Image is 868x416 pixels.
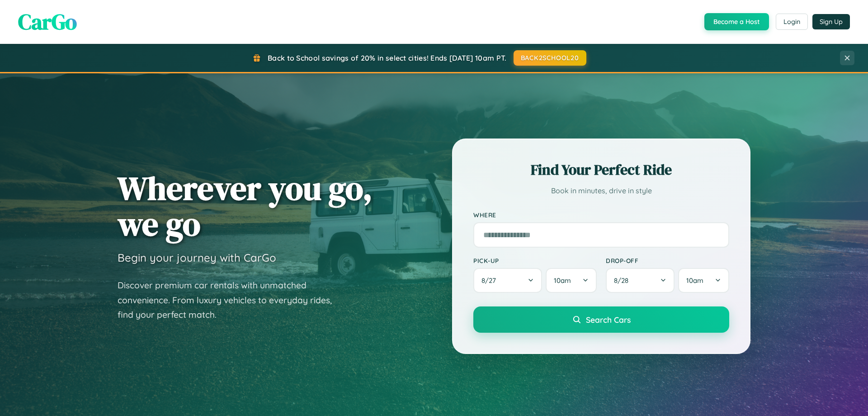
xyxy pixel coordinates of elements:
button: BACK2SCHOOL20 [514,50,586,66]
span: 10am [686,276,703,285]
button: 8/28 [606,268,675,293]
span: Back to School savings of 20% in select cities! Ends [DATE] 10am PT. [268,53,506,62]
button: 10am [546,268,597,293]
label: Where [473,211,729,219]
button: 10am [678,268,729,293]
button: Become a Host [704,13,769,30]
span: 8 / 27 [481,276,500,285]
p: Discover premium car rentals with unmatched convenience. From luxury vehicles to everyday rides, ... [118,278,344,322]
p: Book in minutes, drive in style [473,184,729,197]
span: CarGo [18,7,77,37]
span: 10am [554,276,571,285]
button: Search Cars [473,306,729,333]
button: Sign Up [812,14,850,29]
label: Drop-off [606,257,729,264]
button: Login [776,14,808,30]
span: 8 / 28 [614,276,633,285]
button: 8/27 [473,268,542,293]
h3: Begin your journey with CarGo [118,251,276,264]
label: Pick-up [473,257,597,264]
span: Search Cars [586,315,631,325]
h2: Find Your Perfect Ride [473,160,729,180]
h1: Wherever you go, we go [118,170,373,242]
